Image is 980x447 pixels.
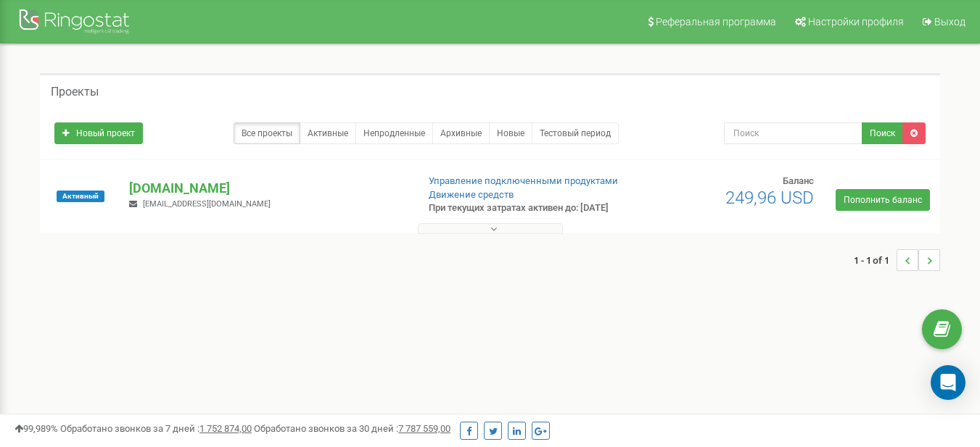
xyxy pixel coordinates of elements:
[656,16,776,28] span: Реферальная программа
[355,122,433,144] a: Непродленные
[54,122,143,144] a: Новый проект
[429,189,514,200] a: Движение средств
[254,423,450,434] span: Обработано звонков за 30 дней :
[199,423,252,434] u: 1 752 874,00
[783,175,814,186] span: Баланс
[725,188,814,208] span: 249,96 USD
[234,122,300,144] a: Все проекты
[808,16,904,28] span: Настройки профиля
[532,122,619,144] a: Тестовый период
[724,122,862,144] input: Поиск
[398,423,450,434] u: 7 787 559,00
[934,16,965,28] span: Выход
[15,423,58,434] span: 99,989%
[129,179,405,198] p: [DOMAIN_NAME]
[60,423,252,434] span: Обработано звонков за 7 дней :
[836,189,930,211] a: Пополнить баланс
[429,175,618,186] a: Управление подключенными продуктами
[143,199,271,209] span: [EMAIL_ADDRESS][DOMAIN_NAME]
[854,249,897,271] span: 1 - 1 of 1
[51,85,99,99] h5: Проекты
[432,122,490,144] a: Архивные
[57,191,104,202] span: Активный
[489,122,532,144] a: Новые
[429,201,630,215] p: При текущих затратах активен до: [DATE]
[854,235,940,285] nav: ...
[862,122,903,144] button: Поиск
[300,122,356,144] a: Активные
[931,365,965,400] div: Open Intercom Messenger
